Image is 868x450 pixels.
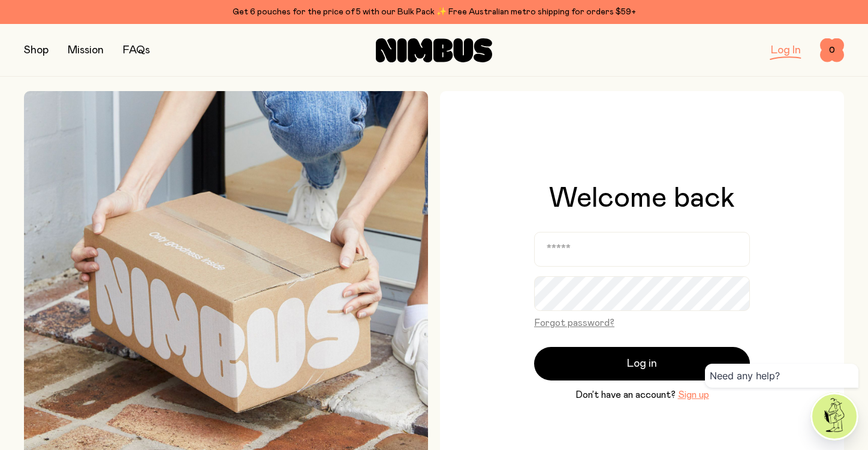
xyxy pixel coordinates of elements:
a: FAQs [123,45,150,56]
img: agent [812,394,857,439]
div: Need any help? [705,364,858,388]
button: Sign up [678,388,709,402]
button: Log in [534,347,750,380]
span: Don’t have an account? [575,388,676,402]
div: Get 6 pouches for the price of 5 with our Bulk Pack ✨ Free Australian metro shipping for orders $59+ [24,5,844,19]
span: Log in [627,355,657,372]
button: 0 [820,38,844,62]
a: Mission [68,45,104,56]
a: Log In [771,45,801,56]
h1: Welcome back [549,184,735,213]
button: Forgot password? [534,316,614,330]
